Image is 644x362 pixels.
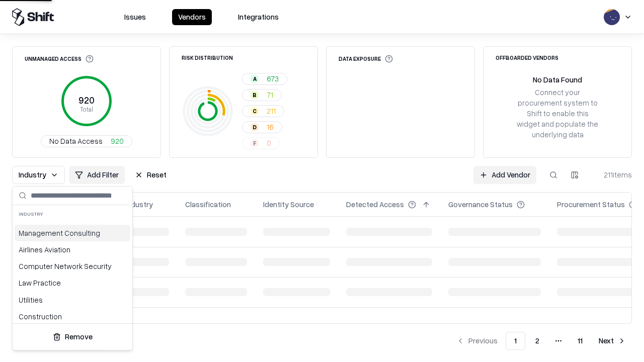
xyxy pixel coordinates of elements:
div: Construction [15,308,130,325]
div: Management Consulting [15,225,130,241]
div: Law Practice [15,275,130,291]
div: Industry [13,205,132,223]
button: Remove [17,328,128,346]
div: Utilities [15,292,130,308]
div: Airlines Aviation [15,241,130,258]
div: Computer Network Security [15,258,130,275]
div: Suggestions [13,223,132,323]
